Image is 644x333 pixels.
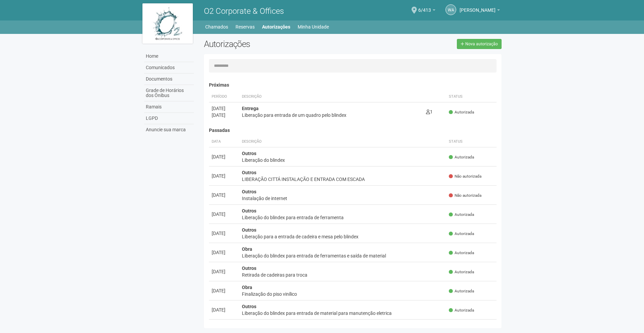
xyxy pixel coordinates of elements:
[446,136,497,147] th: Status
[144,85,194,101] a: Grade de Horários dos Ônibus
[242,112,421,118] div: Liberação para entrada de um quadro pelo blindex
[449,154,474,160] span: Autorizada
[242,272,444,278] div: Retirada de cadeiras para troca
[242,266,256,271] strong: Outros
[209,128,497,133] h4: Passadas
[205,22,228,32] a: Chamados
[460,1,496,13] span: Wellington Araujo dos Santos
[242,233,444,240] div: Liberação para a entrada de cadeira e mesa pelo blindex
[449,174,481,179] span: Não autorizada
[212,287,237,294] div: [DATE]
[449,269,474,275] span: Autorizada
[460,8,500,14] a: [PERSON_NAME]
[242,208,256,213] strong: Outros
[212,153,237,160] div: [DATE]
[144,101,194,113] a: Ramais
[445,4,456,15] a: WA
[212,173,237,179] div: [DATE]
[212,230,237,237] div: [DATE]
[212,112,237,118] div: [DATE]
[242,252,444,259] div: Liberação do blindex para entrada de ferramentas e saída de material
[298,22,329,32] a: Minha Unidade
[418,1,431,13] span: 6/413
[242,246,252,252] strong: Obra
[426,109,433,114] span: 1
[449,231,474,237] span: Autorizada
[242,291,444,297] div: Finalização do piso vinílico
[242,304,256,309] strong: Outros
[144,51,194,62] a: Home
[449,109,474,115] span: Autorizada
[209,83,497,88] h4: Próximas
[242,170,256,175] strong: Outros
[449,212,474,218] span: Autorizada
[418,8,435,14] a: 6/413
[144,62,194,74] a: Comunicados
[212,306,237,313] div: [DATE]
[449,250,474,256] span: Autorizada
[212,192,237,198] div: [DATE]
[446,91,497,102] th: Status
[465,42,498,46] span: Nova autorização
[457,39,502,49] a: Nova autorização
[262,22,290,32] a: Autorizações
[235,22,255,32] a: Reservas
[242,189,256,194] strong: Outros
[242,227,256,233] strong: Outros
[242,285,252,290] strong: Obra
[212,105,237,112] div: [DATE]
[209,136,239,147] th: Data
[242,157,444,163] div: Liberação do blindex
[242,151,256,156] strong: Outros
[212,211,237,218] div: [DATE]
[142,3,193,44] img: logo.jpg
[449,288,474,294] span: Autorizada
[242,106,259,111] strong: Entrega
[144,74,194,85] a: Documentos
[449,307,474,313] span: Autorizada
[212,268,237,275] div: [DATE]
[242,310,444,317] div: Liberação do blindex para entrada de material para manutenção eletrica
[242,195,444,202] div: Instalação de internet
[144,124,194,135] a: Anuncie sua marca
[204,6,284,16] span: O2 Corporate & Offices
[239,91,423,102] th: Descrição
[242,176,444,183] div: LIBERAÇÃO CITTÁ INSTALAÇÃO E ENTRADA COM ESCADA
[212,249,237,256] div: [DATE]
[242,323,260,328] strong: Limpeza
[209,91,239,102] th: Período
[144,113,194,124] a: LGPD
[449,193,481,198] span: Não autorizada
[204,39,348,49] h2: Autorizações
[242,214,444,221] div: Liberação do blindex para entrada de ferramenta
[239,136,446,147] th: Descrição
